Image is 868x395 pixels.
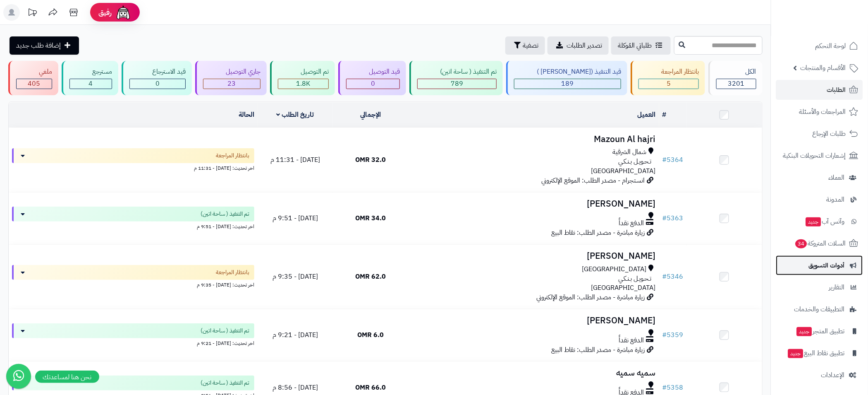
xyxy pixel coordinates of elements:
span: 66.0 OMR [355,383,386,393]
div: 5 [639,79,698,89]
a: تطبيق نقاط البيعجديد [776,343,863,363]
a: قيد الاسترجاع 0 [120,61,194,95]
div: 0 [130,79,185,89]
span: 1.8K [297,79,311,89]
h3: [PERSON_NAME] [411,199,656,209]
div: 789 [418,79,496,89]
span: تطبيق نقاط البيع [787,347,845,359]
span: الدفع نقداً [619,219,644,228]
span: العملاء [829,172,845,183]
span: 62.0 OMR [355,272,386,282]
a: لوحة التحكم [776,36,863,56]
span: # [662,330,667,340]
img: ai-face.png [115,4,132,21]
h3: [PERSON_NAME] [411,251,656,261]
h3: Mazoun Al hajri [411,135,656,144]
span: 3201 [728,79,745,89]
span: 789 [451,79,463,89]
a: المراجعات والأسئلة [776,102,863,122]
div: 4 [70,79,112,89]
span: إضافة طلب جديد [16,41,61,51]
a: طلبات الإرجاع [776,124,863,144]
span: تم التنفيذ ( ساحة اتين) [201,379,249,387]
a: #5359 [662,330,684,340]
span: طلباتي المُوكلة [618,41,652,51]
span: تطبيق المتجر [796,325,845,337]
span: انستجرام - مصدر الطلب: الموقع الإلكتروني [542,176,645,185]
div: 0 [347,79,399,89]
span: وآتس آب [805,216,845,227]
a: جاري التوصيل 23 [194,61,268,95]
div: قيد التوصيل [346,67,400,77]
span: # [662,213,667,223]
a: أدوات التسويق [776,255,863,275]
span: جديد [788,349,803,358]
a: التقارير [776,277,863,297]
a: #5363 [662,213,684,223]
span: تصدير الطلبات [567,41,602,51]
span: 5 [667,79,671,89]
a: طلباتي المُوكلة [611,36,671,55]
a: تم التنفيذ ( ساحة اتين) 789 [408,61,505,95]
div: 189 [514,79,621,89]
a: الإعدادات [776,365,863,385]
span: 405 [28,79,41,89]
a: الكل3201 [707,61,764,95]
img: logo-2.png [812,23,860,41]
span: [DATE] - 11:31 م [270,155,320,165]
span: [DATE] - 9:35 م [273,272,318,282]
a: الطلبات [776,80,863,100]
span: رفيق [98,7,112,17]
span: 23 [228,79,236,89]
a: بانتظار المراجعة 5 [629,61,707,95]
span: التقارير [829,282,845,293]
span: الأقسام والمنتجات [801,62,846,74]
span: 4 [89,79,93,89]
a: قيد التوصيل 0 [337,61,408,95]
span: الطلبات [827,84,846,96]
div: اخر تحديث: [DATE] - 9:21 م [12,338,254,347]
a: الإجمالي [360,110,381,120]
span: # [662,155,667,165]
span: [GEOGRAPHIC_DATA] [591,166,656,176]
a: إشعارات التحويلات البنكية [776,146,863,166]
a: قيد التنفيذ ([PERSON_NAME] ) 189 [505,61,629,95]
span: السلات المتروكة [795,238,846,249]
div: 23 [203,79,260,89]
span: إشعارات التحويلات البنكية [783,150,846,161]
a: #5358 [662,383,684,393]
div: 1786 [278,79,328,89]
div: بانتظار المراجعة [638,67,699,77]
a: #5364 [662,155,684,165]
span: زيارة مباشرة - مصدر الطلب: نقاط البيع [552,228,645,238]
a: تطبيق المتجرجديد [776,321,863,341]
span: [DATE] - 9:51 م [273,213,318,223]
span: بانتظار المراجعة [216,268,249,277]
span: 6.0 OMR [357,330,384,340]
span: 34 [796,239,807,248]
span: تصفية [523,41,538,51]
div: تم التوصيل [278,67,329,77]
a: وآتس آبجديد [776,212,863,231]
div: تم التنفيذ ( ساحة اتين) [417,67,497,77]
span: [DATE] - 9:21 م [273,330,318,340]
a: العميل [638,110,656,120]
div: الكل [716,67,756,77]
a: المدونة [776,190,863,210]
span: [GEOGRAPHIC_DATA] [582,265,647,274]
a: إضافة طلب جديد [10,36,79,55]
span: # [662,272,667,282]
span: تم التنفيذ ( ساحة اتين) [201,210,249,218]
a: السلات المتروكة34 [776,234,863,253]
a: تحديثات المنصة [22,4,43,23]
div: جاري التوصيل [203,67,261,77]
span: شمال الشرقية [613,147,647,157]
span: بانتظار المراجعة [216,152,249,160]
a: التطبيقات والخدمات [776,299,863,319]
span: جديد [797,327,812,336]
span: جديد [806,217,821,226]
span: 0 [155,79,160,89]
span: الدفع نقداً [619,336,644,345]
span: طلبات الإرجاع [813,128,846,140]
div: قيد التنفيذ ([PERSON_NAME] ) [514,67,621,77]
